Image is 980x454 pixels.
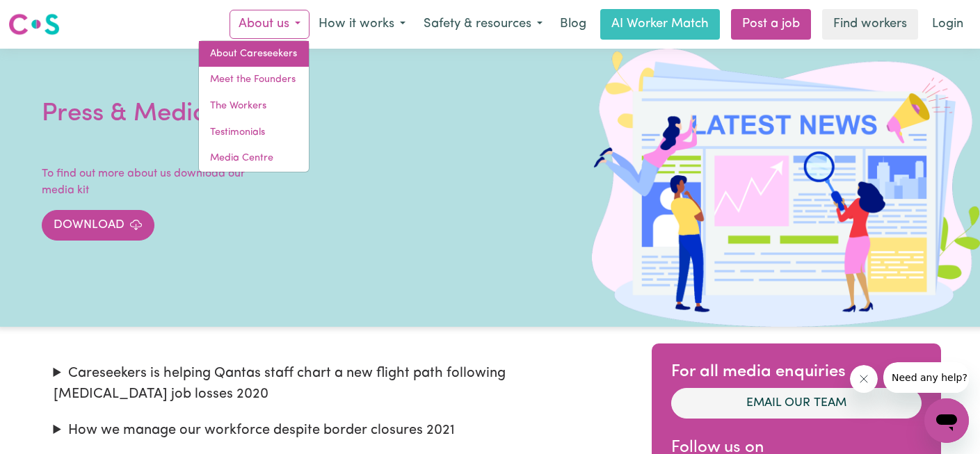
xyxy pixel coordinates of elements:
a: Careseekers logo [8,8,60,40]
h2: For all media enquiries [671,362,922,382]
a: The Workers [199,93,309,120]
a: Meet the Founders [199,67,309,93]
button: Safety & resources [415,10,552,39]
img: Careseekers logo [8,12,60,37]
button: How it works [310,10,415,39]
div: About us [198,40,310,172]
a: About Careseekers [199,41,309,67]
a: Login [924,9,972,40]
a: Blog [552,9,595,40]
h1: Press & Media [42,96,376,132]
a: Email our team [671,388,922,419]
a: Testimonials [199,120,309,146]
summary: How we manage our workforce despite border closures 2021 [54,420,621,441]
a: Media Centre [199,145,309,172]
iframe: Button to launch messaging window [924,398,969,443]
iframe: Message from company [883,362,969,393]
button: About us [230,10,310,39]
iframe: Close message [850,365,878,393]
summary: Careseekers is helping Qantas staff chart a new flight path following [MEDICAL_DATA] job losses 2020 [54,363,621,405]
a: AI Worker Match [600,9,720,40]
a: Post a job [731,9,811,40]
p: To find out more about us download our media kit [42,165,250,199]
a: Find workers [822,9,918,40]
a: Download [42,210,154,241]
